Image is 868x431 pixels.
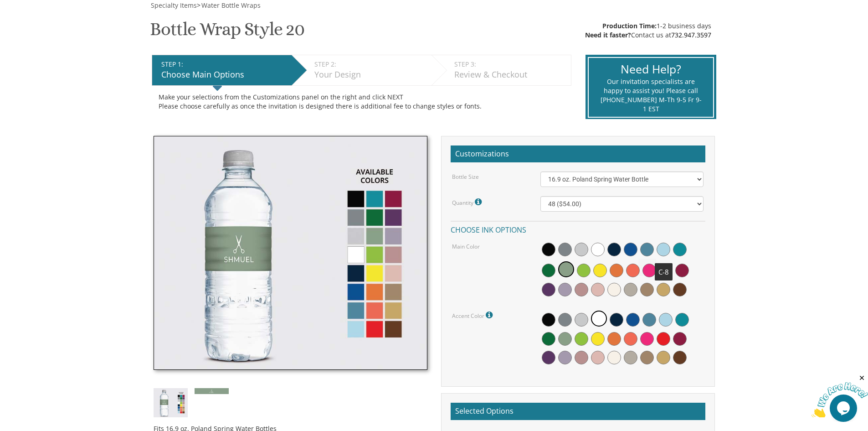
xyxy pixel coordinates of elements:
a: Specialty Items [150,1,197,10]
div: STEP 3: [454,60,566,69]
div: Choose Main Options [161,69,287,81]
div: Review & Checkout [454,69,566,81]
label: Accent Color [452,309,495,321]
div: STEP 2: [314,60,427,69]
div: Our invitation specialists are happy to assist you! Please call [PHONE_NUMBER] M-Th 9-5 Fr 9-1 EST [600,77,702,114]
label: Main Color [452,243,480,250]
div: 1-2 business days Contact us at [585,21,711,40]
img: bottle-style20.jpg [154,136,427,370]
iframe: chat widget [812,374,868,417]
span: > [197,1,261,10]
div: Make your selections from the Customizations panel on the right and click NEXT Please choose care... [159,93,565,111]
a: 732.947.3597 [671,31,711,39]
span: Need it faster? [585,31,631,39]
h2: Customizations [451,145,705,163]
label: Quantity [452,196,484,208]
span: Water Bottle Wraps [201,1,261,10]
div: STEP 1: [161,60,287,69]
h1: Bottle Wrap Style 20 [150,19,304,46]
a: Water Bottle Wraps [200,1,261,10]
img: bottle-style20.jpg [154,388,188,417]
span: Specialty Items [151,1,197,10]
div: Your Design [314,69,427,81]
span: Production Time: [602,21,657,30]
img: strip20.jpg [195,388,229,394]
h2: Selected Options [451,403,705,420]
div: Need Help? [600,61,702,78]
label: Bottle Size [452,173,479,181]
h4: Choose ink options [451,221,705,237]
